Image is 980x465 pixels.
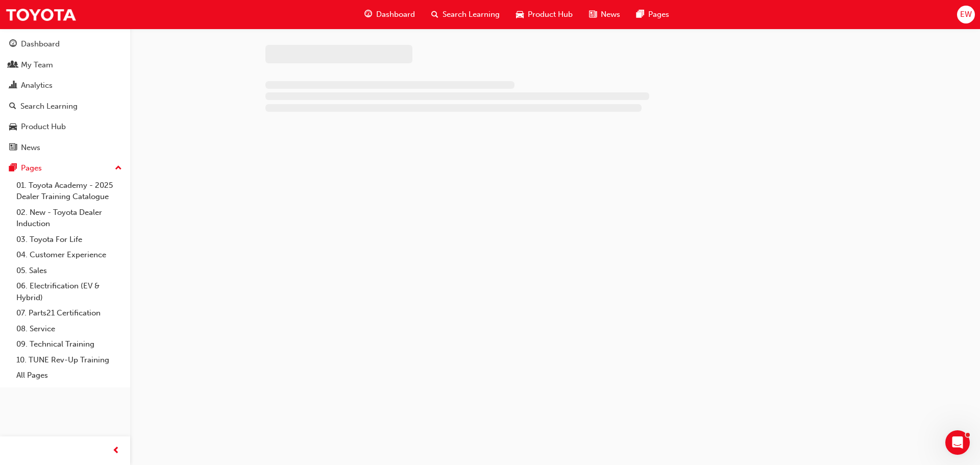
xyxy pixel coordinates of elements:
span: car-icon [516,8,524,21]
iframe: Intercom live chat [945,430,970,455]
button: Pages [4,159,126,178]
a: search-iconSearch Learning [423,4,508,25]
span: car-icon [9,123,17,132]
a: 01. Toyota Academy - 2025 Dealer Training Catalogue [12,178,126,205]
a: 09. Technical Training [12,336,126,352]
a: Dashboard [4,35,126,54]
button: EW [957,6,975,23]
div: Analytics [21,80,53,91]
span: Product Hub [528,9,573,20]
a: 04. Customer Experience [12,247,126,263]
a: My Team [4,56,126,75]
div: Dashboard [21,38,60,50]
span: news-icon [589,8,597,21]
span: Dashboard [376,9,415,20]
span: News [601,9,620,20]
a: pages-iconPages [628,4,677,25]
img: Trak [5,3,77,26]
div: My Team [21,59,53,71]
span: chart-icon [9,81,17,90]
span: up-icon [115,162,122,175]
span: pages-icon [636,8,644,21]
a: All Pages [12,368,126,383]
span: search-icon [9,102,16,111]
span: prev-icon [112,445,120,457]
a: news-iconNews [581,4,628,25]
a: 10. TUNE Rev-Up Training [12,352,126,368]
a: guage-iconDashboard [356,4,423,25]
span: news-icon [9,143,17,153]
a: Product Hub [4,117,126,136]
a: 02. New - Toyota Dealer Induction [12,205,126,232]
span: guage-icon [364,8,372,21]
a: 06. Electrification (EV & Hybrid) [12,278,126,305]
button: DashboardMy TeamAnalyticsSearch LearningProduct HubNews [4,33,126,159]
span: EW [960,9,972,20]
a: 08. Service [12,321,126,337]
div: Search Learning [20,101,78,112]
span: search-icon [431,8,438,21]
div: Pages [21,162,42,174]
span: pages-icon [9,164,17,173]
a: 07. Parts21 Certification [12,305,126,321]
a: Search Learning [4,97,126,116]
span: Search Learning [443,9,500,20]
div: News [21,142,40,154]
a: 05. Sales [12,263,126,279]
span: people-icon [9,61,17,70]
span: guage-icon [9,40,17,49]
div: Product Hub [21,121,66,133]
a: car-iconProduct Hub [508,4,581,25]
a: Analytics [4,76,126,95]
a: News [4,138,126,157]
span: Pages [648,9,669,20]
a: 03. Toyota For Life [12,232,126,248]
